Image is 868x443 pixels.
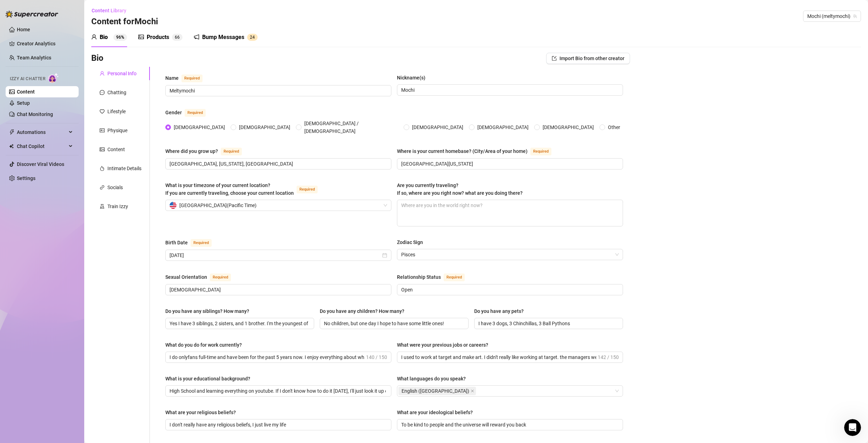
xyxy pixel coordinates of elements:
[147,33,169,41] div: Products
[397,74,425,82] div: Nickname(s)
[185,109,206,117] span: Required
[107,108,126,115] div: Lifestyle
[17,111,53,117] a: Chat Monitoring
[107,70,137,77] div: Personal Info
[478,320,617,327] input: Do you have any pets?
[397,147,528,155] div: Where is your current homebase? (City/Area of your home)
[165,182,294,196] span: What is your timezone of your current location? If you are currently traveling, choose your curre...
[165,375,255,383] label: What is your educational background?
[397,147,559,155] label: Where is your current homebase? (City/Area of your home)
[165,341,242,349] div: What do you do for work currently?
[170,251,381,259] input: Birth Date
[9,144,14,149] img: Chat Copilot
[397,74,430,82] label: Nickname(s)
[401,249,619,260] span: Pisces
[397,341,488,349] div: What were your previous jobs or careers?
[471,389,474,393] span: close
[844,419,861,436] iframe: Intercom live chat
[91,53,104,64] h3: Bio
[397,375,471,383] label: What languages do you speak?
[324,320,463,327] input: Do you have any children? How many?
[107,146,125,153] div: Content
[100,147,105,152] span: picture
[91,16,158,27] h3: Content for Mochi
[91,5,132,16] button: Content Library
[165,273,207,281] div: Sexual Orientation
[170,87,386,95] input: Name
[474,307,524,315] div: Do you have any pets?
[100,71,105,76] span: user
[401,86,617,94] input: Nickname(s)
[170,421,386,429] input: What are your religious beliefs?
[170,353,365,361] input: What do you do for work currently?
[165,74,179,82] div: Name
[165,109,182,116] div: Gender
[165,409,241,416] label: What are your religious beliefs?
[10,76,45,82] span: Izzy AI Chatter
[17,141,67,152] span: Chat Copilot
[540,123,597,131] span: [DEMOGRAPHIC_DATA]
[170,320,309,327] input: Do you have any siblings? How many?
[605,123,623,131] span: Other
[397,238,423,246] div: Zodiac Sign
[210,274,231,281] span: Required
[175,35,177,40] span: 6
[171,123,228,131] span: [DEMOGRAPHIC_DATA]
[165,108,213,117] label: Gender
[598,353,619,361] span: 142 / 150
[398,387,476,395] span: English (US)
[250,35,252,40] span: 2
[170,160,386,168] input: Where did you grow up?
[221,148,242,155] span: Required
[853,14,857,18] span: team
[252,35,255,40] span: 4
[807,11,857,21] span: Mochi (meltymochi)
[113,34,127,41] sup: 96%
[170,387,386,395] input: What is your educational background?
[100,90,105,95] span: message
[165,341,247,349] label: What do you do for work currently?
[107,203,128,210] div: Train Izzy
[530,148,551,155] span: Required
[138,34,144,40] span: picture
[302,120,401,135] span: [DEMOGRAPHIC_DATA] / [DEMOGRAPHIC_DATA]
[181,75,203,82] span: Required
[297,186,318,193] span: Required
[401,160,617,168] input: Where is your current homebase? (City/Area of your home)
[165,307,249,315] div: Do you have any siblings? How many?
[100,166,105,171] span: fire
[397,273,441,281] div: Relationship Status
[100,185,105,190] span: link
[202,33,244,41] div: Bump Messages
[401,286,617,294] input: Relationship Status
[172,34,183,41] sup: 66
[100,128,105,133] span: idcard
[165,74,210,82] label: Name
[107,89,126,96] div: Chatting
[17,38,73,49] a: Creator Analytics
[92,8,126,13] span: Content Library
[17,161,64,167] a: Discover Viral Videos
[401,353,596,361] input: What were your previous jobs or careers?
[366,353,387,361] span: 140 / 150
[179,200,257,211] span: [GEOGRAPHIC_DATA] ( Pacific Time )
[17,89,35,95] a: Content
[559,56,624,61] span: Import Bio from other creator
[177,35,180,40] span: 6
[236,123,293,131] span: [DEMOGRAPHIC_DATA]
[194,34,199,40] span: notification
[165,147,250,155] label: Where did you grow up?
[91,34,97,40] span: user
[191,239,212,247] span: Required
[401,421,617,429] input: What are your ideological beliefs?
[320,307,404,315] div: Do you have any children? How many?
[165,307,254,315] label: Do you have any siblings? How many?
[170,286,386,294] input: Sexual Orientation
[165,273,239,281] label: Sexual Orientation
[477,387,479,395] input: What languages do you speak?
[107,184,123,191] div: Socials
[17,127,67,138] span: Automations
[546,53,630,64] button: Import Bio from other creator
[17,175,35,181] a: Settings
[165,409,236,416] div: What are your religious beliefs?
